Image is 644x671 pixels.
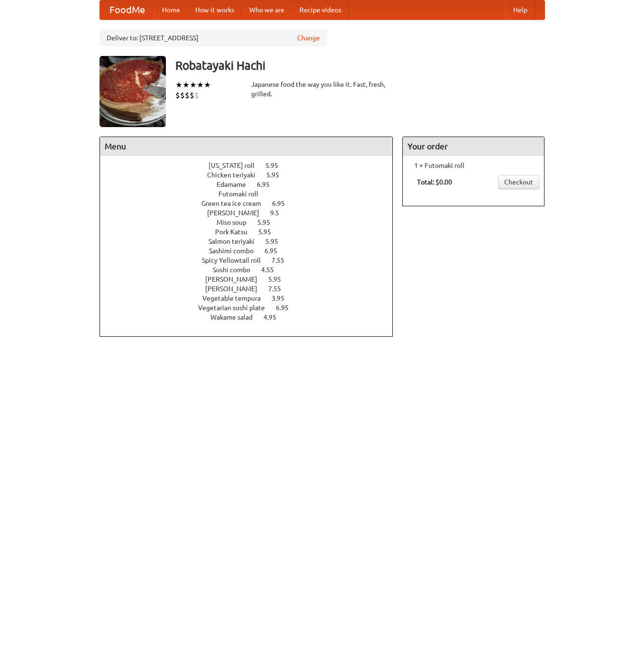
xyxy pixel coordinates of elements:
[197,80,204,90] li: ★
[175,90,180,101] li: $
[261,266,283,274] span: 4.55
[217,219,256,226] span: Miso soup
[201,200,302,207] a: Green tea ice cream 6.95
[100,0,154,19] a: FoodMe
[217,181,287,188] a: Edamame 6.95
[257,181,279,188] span: 6.95
[182,80,190,90] li: ★
[213,266,291,274] a: Sushi combo 4.55
[242,0,292,19] a: Who we are
[209,162,296,169] a: [US_STATE] roll 5.95
[270,209,289,217] span: 9.5
[207,171,297,179] a: Chicken teriyaki 5.95
[190,80,197,90] li: ★
[258,228,281,236] span: 5.95
[272,294,294,302] span: 3.95
[188,0,242,19] a: How it works
[100,137,393,156] h4: Menu
[209,247,263,255] span: Sashimi combo
[207,209,269,217] span: [PERSON_NAME]
[205,285,267,293] span: [PERSON_NAME]
[408,161,539,170] li: 1 × Futomaki roll
[198,304,274,312] span: Vegetarian sushi plate
[266,171,289,179] span: 5.95
[198,304,306,312] a: Vegetarian sushi plate 6.95
[210,313,294,321] a: Wakame salad 4.95
[265,162,288,169] span: 5.95
[403,137,544,156] h4: Your order
[175,80,182,90] li: ★
[217,181,255,188] span: Edamame
[209,247,295,255] a: Sashimi combo 6.95
[265,238,288,245] span: 5.95
[202,294,302,302] a: Vegetable tempura 3.95
[268,276,290,283] span: 5.95
[194,90,199,101] li: $
[251,80,393,99] div: Japanese food the way you like it. Fast, fresh, grilled.
[498,175,539,189] a: Checkout
[100,29,327,46] div: Deliver to: [STREET_ADDRESS]
[292,0,349,19] a: Recipe videos
[417,178,452,186] b: Total: $0.00
[215,228,257,236] span: Pork Katsu
[209,162,264,169] span: [US_STATE] roll
[276,304,298,312] span: 6.95
[210,313,262,321] span: Wakame salad
[209,238,264,245] span: Salmon teriyaki
[207,209,297,217] a: [PERSON_NAME] 9.5
[257,219,280,226] span: 5.95
[217,219,288,226] a: Miso soup 5.95
[205,285,299,293] a: [PERSON_NAME] 7.55
[205,276,267,283] span: [PERSON_NAME]
[185,90,190,101] li: $
[213,266,260,274] span: Sushi combo
[175,56,545,75] h3: Robatayaki Hachi
[202,257,270,264] span: Spicy Yellowtail roll
[100,56,166,127] img: angular.jpg
[202,294,270,302] span: Vegetable tempura
[215,228,289,236] a: Pork Katsu 5.95
[190,90,194,101] li: $
[209,238,296,245] a: Salmon teriyaki 5.95
[263,313,286,321] span: 4.95
[204,80,211,90] li: ★
[264,247,287,255] span: 6.95
[201,200,271,207] span: Green tea ice cream
[268,285,290,293] span: 7.55
[297,33,320,43] a: Change
[272,200,294,207] span: 6.95
[272,257,294,264] span: 7.55
[207,171,265,179] span: Chicken teriyaki
[218,190,285,198] a: Futomaki roll
[506,0,535,19] a: Help
[180,90,185,101] li: $
[205,276,299,283] a: [PERSON_NAME] 5.95
[202,257,302,264] a: Spicy Yellowtail roll 7.55
[154,0,188,19] a: Home
[218,190,268,198] span: Futomaki roll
